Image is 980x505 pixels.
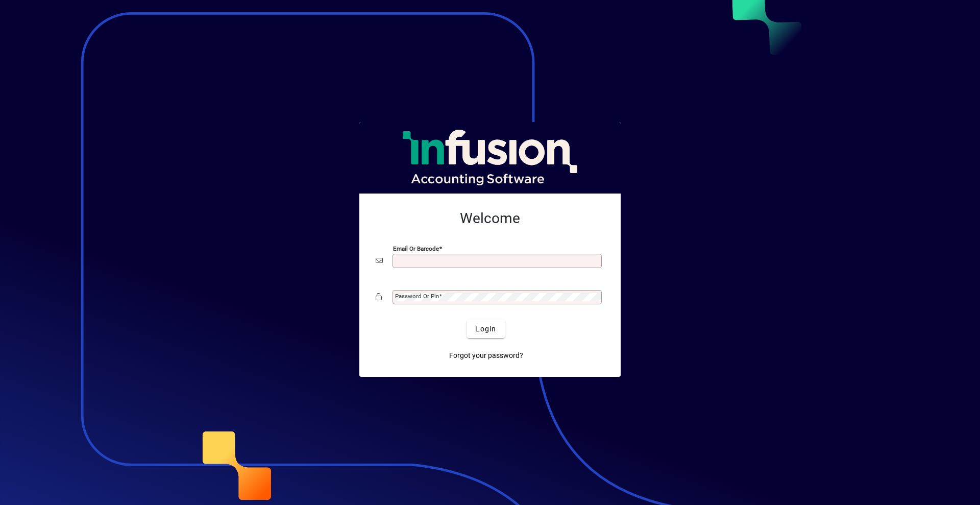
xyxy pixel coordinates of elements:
[475,324,496,334] span: Login
[376,210,604,227] h2: Welcome
[449,350,523,361] span: Forgot your password?
[445,346,527,365] a: Forgot your password?
[395,293,439,300] mat-label: Password or Pin
[467,320,504,338] button: Login
[393,245,439,252] mat-label: Email or Barcode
